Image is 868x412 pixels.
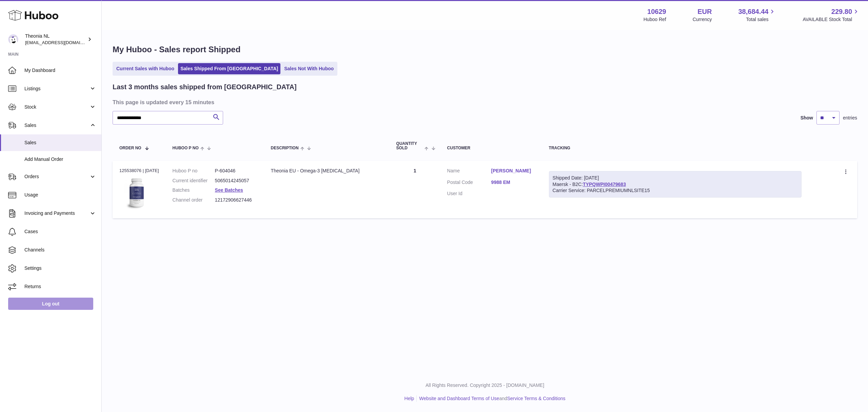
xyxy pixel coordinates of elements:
[447,168,491,176] dt: Name
[8,34,18,44] img: info@wholesomegoods.eu
[746,16,776,23] span: Total sales
[843,115,857,121] span: entries
[215,187,243,193] a: See Batches
[173,197,215,203] dt: Channel order
[24,104,89,110] span: Stock
[549,146,802,150] div: Tracking
[173,168,215,174] dt: Huboo P no
[491,179,535,186] a: 9988 EM
[491,168,535,174] a: [PERSON_NAME]
[24,86,89,92] span: Listings
[173,146,199,150] span: Huboo P no
[113,98,855,106] h3: This page is updated every 15 minutes
[24,67,96,74] span: My Dashboard
[8,298,93,310] a: Log out
[419,396,499,401] a: Website and Dashboard Terms of Use
[24,139,96,146] span: Sales
[24,156,96,163] span: Add Manual Order
[173,177,215,184] dt: Current identifier
[738,7,768,16] span: 38,684.44
[24,265,96,271] span: Settings
[738,7,776,23] a: 38,684.44 Total sales
[113,44,857,55] h1: My Huboo - Sales report Shipped
[119,146,141,150] span: Order No
[24,247,96,253] span: Channels
[178,63,280,74] a: Sales Shipped From [GEOGRAPHIC_DATA]
[24,210,89,217] span: Invoicing and Payments
[803,7,860,23] a: 229.80 AVAILABLE Stock Total
[647,7,666,16] strong: 10629
[447,146,535,150] div: Customer
[24,228,96,235] span: Cases
[693,16,712,23] div: Currency
[113,82,297,92] h2: Last 3 months sales shipped from [GEOGRAPHIC_DATA]
[215,177,257,184] dd: 5065014245057
[801,115,813,121] label: Show
[390,161,440,218] td: 1
[644,16,666,23] div: Huboo Ref
[24,283,96,290] span: Returns
[25,40,100,45] span: [EMAIL_ADDRESS][DOMAIN_NAME]
[107,382,863,389] p: All Rights Reserved. Copyright 2025 - [DOMAIN_NAME]
[114,63,177,74] a: Current Sales with Huboo
[215,168,257,174] dd: P-604046
[282,63,336,74] a: Sales Not With Huboo
[583,182,626,187] a: TYPQWPI00479683
[396,142,423,150] span: Quantity Sold
[215,197,257,203] dd: 12172906627446
[25,33,86,46] div: Theonia NL
[24,192,96,198] span: Usage
[405,396,414,401] a: Help
[417,395,565,402] li: and
[447,179,491,187] dt: Postal Code
[553,187,798,194] div: Carrier Service: PARCELPREMIUMNLSITE15
[549,171,802,198] div: Maersk - B2C:
[119,176,153,210] img: 106291725893086.jpg
[507,396,566,401] a: Service Terms & Conditions
[553,175,798,181] div: Shipped Date: [DATE]
[271,146,299,150] span: Description
[24,173,89,180] span: Orders
[447,190,491,197] dt: User Id
[803,16,860,23] span: AVAILABLE Stock Total
[173,187,215,193] dt: Batches
[119,168,159,174] div: 125538076 | [DATE]
[271,168,383,174] div: Theonia EU - Omega-3 [MEDICAL_DATA]
[831,7,852,16] span: 229.80
[24,122,89,129] span: Sales
[697,7,712,16] strong: EUR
